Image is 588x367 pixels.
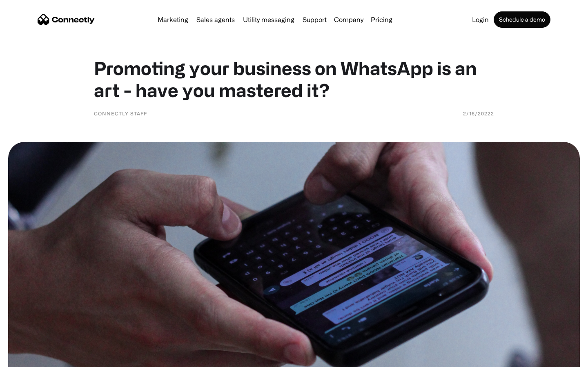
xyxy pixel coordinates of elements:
ul: Language list [16,353,49,364]
a: Schedule a demo [494,11,550,28]
a: Sales agents [193,16,238,23]
a: Marketing [154,16,192,23]
a: Login [469,16,492,23]
div: 2/16/20222 [463,109,494,117]
div: Connectly Staff [94,109,147,117]
a: Pricing [367,16,396,23]
h1: Promoting your business on WhatsApp is an art - have you mastered it? [94,57,494,101]
aside: Language selected: English [8,353,49,364]
a: Support [299,16,330,23]
div: Company [334,14,363,25]
a: Utility messaging [240,16,298,23]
